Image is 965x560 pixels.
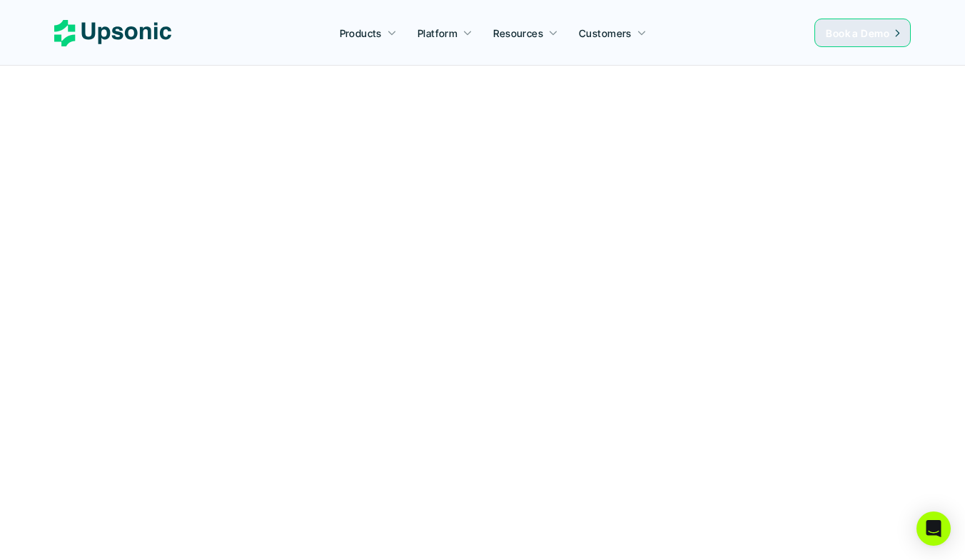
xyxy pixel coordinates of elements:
[251,264,714,308] p: From onboarding to compliance to settlement to autonomous control. Work with %82 more efficiency ...
[418,26,458,41] p: Platform
[916,511,951,546] div: Open Intercom Messenger
[331,20,405,46] a: Products
[439,356,515,375] span: Book a Demo
[493,26,543,41] p: Resources
[422,345,542,388] a: Book a Demo
[826,27,889,39] span: Book a Demo
[236,121,728,230] h2: Agentic AI Platform for FinTech Operations
[814,19,911,47] a: Book a Demo
[340,26,382,41] p: Products
[579,26,632,41] p: Customers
